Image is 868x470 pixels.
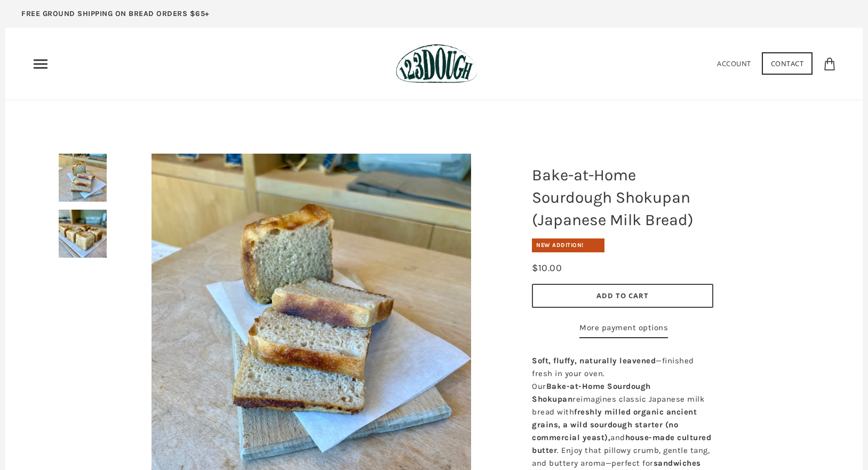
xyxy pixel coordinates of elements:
strong: house-made cultured butter [532,433,711,455]
strong: Bake-at-Home Sourdough Shokupan [532,381,651,404]
div: New Addition! [532,238,604,252]
p: FREE GROUND SHIPPING ON BREAD ORDERS $65+ [21,8,210,20]
div: $10.00 [532,260,562,276]
strong: freshly milled organic ancient grains, a wild sourdough starter (no commercial yeast), [532,407,697,442]
img: Bake-at-Home Sourdough Shokupan (Japanese Milk Bread) [59,210,107,258]
nav: Primary [32,55,49,73]
h1: Bake-at-Home Sourdough Shokupan (Japanese Milk Bread) [524,158,721,236]
button: Add to Cart [532,284,713,308]
a: Account [717,59,751,68]
a: More payment options [579,321,668,338]
img: Bake-at-Home Sourdough Shokupan (Japanese Milk Bread) [59,154,107,202]
img: 123Dough Bakery [396,44,477,84]
a: Contact [762,52,813,75]
span: Add to Cart [596,291,649,300]
a: FREE GROUND SHIPPING ON BREAD ORDERS $65+ [5,5,226,28]
strong: Soft, fluffy, naturally leavened [532,356,656,365]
